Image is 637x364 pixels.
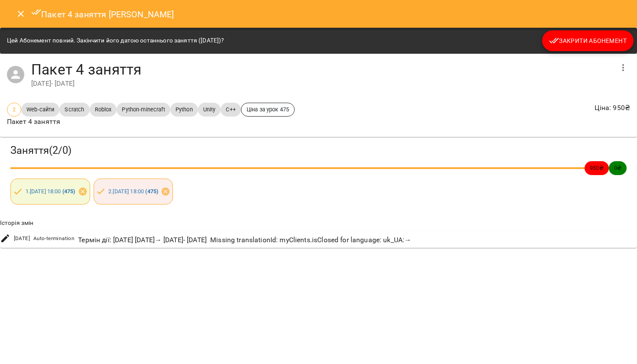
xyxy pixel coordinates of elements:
p: Ціна : 950 ₴ [595,103,630,113]
span: 2 [7,105,21,114]
b: ( 475 ) [62,188,75,195]
button: Закрити Абонемент [542,30,634,51]
span: Unity [198,105,221,114]
span: Ціна за урок 475 [241,105,294,114]
div: 1.[DATE] 18:00 (475) [10,179,90,205]
p: Пакет 4 заняття [7,117,295,127]
div: Цей Абонемент повний. Закінчити його датою останнього заняття ([DATE])? [7,33,224,49]
span: Python-minecraft [117,105,170,114]
span: Roblox [90,105,117,114]
span: 0 ₴ [609,164,627,172]
div: Термін дії : [DATE] [DATE] → [DATE] - [DATE] [76,233,208,247]
span: C++ [221,105,240,114]
button: Close [10,3,31,24]
span: Scratch [59,105,89,114]
span: 950 ₴ [585,164,609,172]
a: 2.[DATE] 18:00 (475) [108,188,158,195]
a: 1.[DATE] 18:00 (475) [26,188,75,195]
span: Закрити Абонемент [549,36,627,46]
h4: Пакет 4 заняття [31,61,613,78]
span: [DATE] [14,234,30,243]
span: Python [170,105,198,114]
b: ( 475 ) [145,188,158,195]
div: [DATE] - [DATE] [31,78,613,89]
div: 2.[DATE] 18:00 (475) [94,179,173,205]
h6: Пакет 4 заняття [PERSON_NAME] [31,7,174,21]
h3: Заняття ( 2 / 0 ) [10,144,627,157]
span: Auto-termination [33,234,75,243]
div: Missing translationId: myClients.isClosed for language: uk_UA : → [208,233,413,247]
span: Web-сайти [21,105,59,114]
